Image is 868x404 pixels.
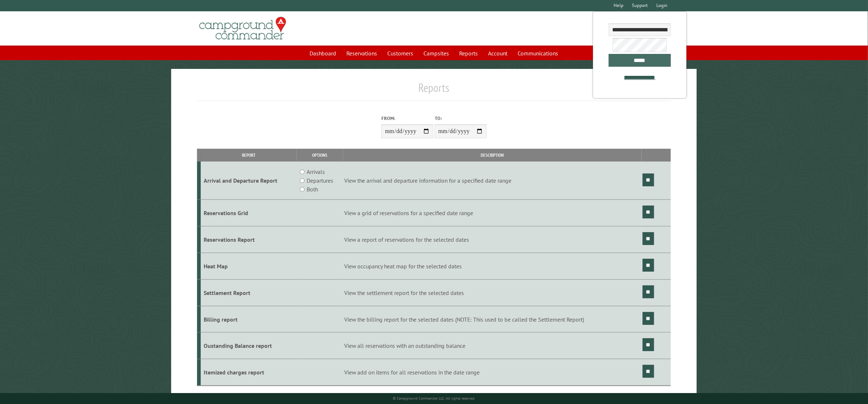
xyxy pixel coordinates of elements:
[343,149,641,162] th: Description
[484,46,512,60] a: Account
[201,226,297,253] td: Reservations Report
[201,200,297,226] td: Reservations Grid
[342,46,382,60] a: Reservations
[307,167,325,176] label: Arrivals
[343,359,641,386] td: View add on items for all reservations in the date range
[435,115,487,122] label: To:
[201,279,297,306] td: Settlement Report
[343,253,641,280] td: View occupancy heat map for the selected dates
[201,333,297,359] td: Oustanding Balance report
[197,14,288,43] img: Campground Commander
[197,81,671,101] h1: Reports
[343,279,641,306] td: View the settlement report for the selected dates
[343,333,641,359] td: View all reservations with an outstanding balance
[307,176,333,185] label: Departures
[201,162,297,200] td: Arrival and Departure Report
[201,359,297,386] td: Itemized charges report
[307,185,318,194] label: Both
[201,306,297,333] td: Billing report
[306,46,341,60] a: Dashboard
[393,396,475,401] small: © Campground Commander LLC. All rights reserved.
[201,149,297,162] th: Report
[455,46,483,60] a: Reports
[201,253,297,280] td: Heat Map
[383,46,418,60] a: Customers
[343,162,641,200] td: View the arrival and departure information for a specified date range
[514,46,563,60] a: Communications
[343,226,641,253] td: View a report of reservations for the selected dates
[297,149,343,162] th: Options
[343,200,641,226] td: View a grid of reservations for a specified date range
[419,46,454,60] a: Campsites
[381,115,433,122] label: From:
[343,306,641,333] td: View the billing report for the selected dates (NOTE: This used to be called the Settlement Report)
